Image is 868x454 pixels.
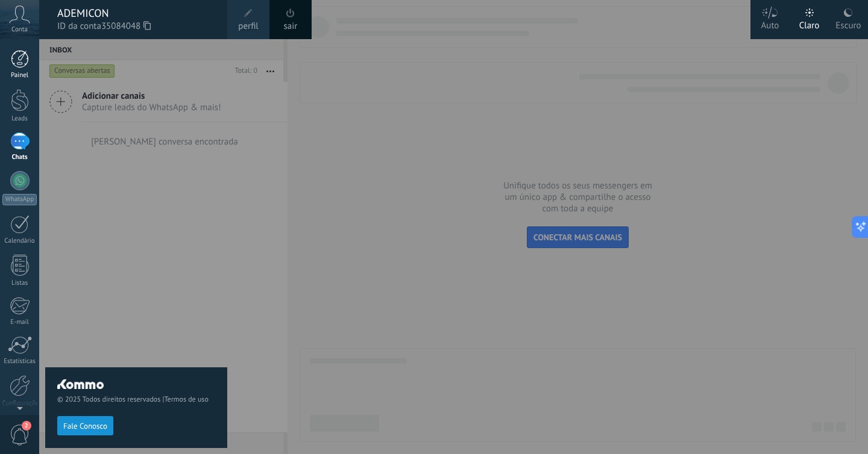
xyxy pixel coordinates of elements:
[11,26,28,34] span: Conta
[57,20,215,33] span: ID da conta
[2,194,37,205] div: WhatsApp
[57,421,113,430] a: Fale Conosco
[2,319,37,326] div: E-mail
[2,115,37,123] div: Leads
[238,20,258,33] span: perfil
[799,8,820,39] div: Claro
[2,237,37,245] div: Calendário
[101,20,151,33] span: 35084048
[761,8,779,39] div: Auto
[2,279,37,287] div: Listas
[57,416,113,435] button: Fale Conosco
[2,358,37,365] div: Estatísticas
[57,395,215,404] span: © 2025 Todos direitos reservados |
[2,154,37,161] div: Chats
[164,395,208,404] a: Termos de uso
[284,20,298,33] a: sair
[57,7,215,20] div: ADEMICON
[63,422,107,431] span: Fale Conosco
[835,8,861,39] div: Escuro
[22,421,31,431] span: 2
[2,72,37,79] div: Painel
